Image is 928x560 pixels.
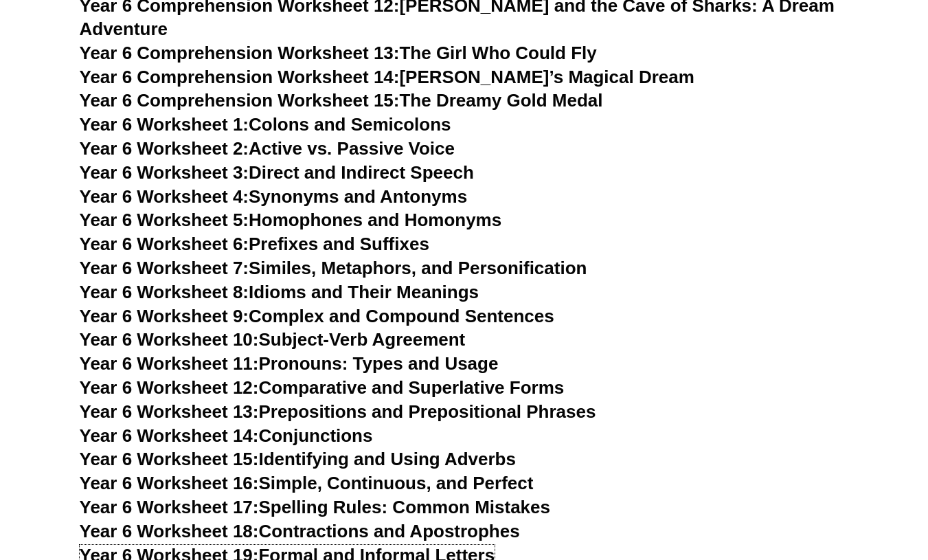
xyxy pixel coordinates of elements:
[80,67,694,87] a: Year 6 Comprehension Worksheet 14:[PERSON_NAME]’s Magical Dream
[80,234,429,254] a: Year 6 Worksheet 6:Prefixes and Suffixes
[80,377,259,398] span: Year 6 Worksheet 12:
[80,329,466,350] a: Year 6 Worksheet 10:Subject-Verb Agreement
[80,377,565,398] a: Year 6 Worksheet 12:Comparative and Superlative Forms
[80,473,534,493] a: Year 6 Worksheet 16:Simple, Continuous, and Perfect
[80,306,249,326] span: Year 6 Worksheet 9:
[80,90,400,111] span: Year 6 Comprehension Worksheet 15:
[80,497,550,517] a: Year 6 Worksheet 17:Spelling Rules: Common Mistakes
[80,186,249,207] span: Year 6 Worksheet 4:
[80,449,259,469] span: Year 6 Worksheet 15:
[80,282,479,302] a: Year 6 Worksheet 8:Idioms and Their Meanings
[80,90,603,111] a: Year 6 Comprehension Worksheet 15:The Dreamy Gold Medal
[692,405,928,560] iframe: Chat Widget
[80,329,259,350] span: Year 6 Worksheet 10:
[80,138,455,159] a: Year 6 Worksheet 2:Active vs. Passive Voice
[80,497,259,517] span: Year 6 Worksheet 17:
[80,43,597,63] a: Year 6 Comprehension Worksheet 13:The Girl Who Could Fly
[80,449,516,469] a: Year 6 Worksheet 15:Identifying and Using Adverbs
[80,425,259,446] span: Year 6 Worksheet 14:
[80,162,249,183] span: Year 6 Worksheet 3:
[80,282,249,302] span: Year 6 Worksheet 8:
[80,258,587,278] a: Year 6 Worksheet 7:Similes, Metaphors, and Personification
[80,258,249,278] span: Year 6 Worksheet 7:
[80,210,249,230] span: Year 6 Worksheet 5:
[80,114,451,135] a: Year 6 Worksheet 1:Colons and Semicolons
[80,114,249,135] span: Year 6 Worksheet 1:
[80,425,373,446] a: Year 6 Worksheet 14:Conjunctions
[80,162,474,183] a: Year 6 Worksheet 3:Direct and Indirect Speech
[80,210,502,230] a: Year 6 Worksheet 5:Homophones and Homonyms
[80,521,259,541] span: Year 6 Worksheet 18:
[80,138,249,159] span: Year 6 Worksheet 2:
[80,521,520,541] a: Year 6 Worksheet 18:Contractions and Apostrophes
[80,401,596,422] a: Year 6 Worksheet 13:Prepositions and Prepositional Phrases
[80,353,499,374] a: Year 6 Worksheet 11:Pronouns: Types and Usage
[80,306,554,326] a: Year 6 Worksheet 9:Complex and Compound Sentences
[80,67,400,87] span: Year 6 Comprehension Worksheet 14:
[80,186,468,207] a: Year 6 Worksheet 4:Synonyms and Antonyms
[80,473,259,493] span: Year 6 Worksheet 16:
[80,43,400,63] span: Year 6 Comprehension Worksheet 13:
[80,353,259,374] span: Year 6 Worksheet 11:
[80,234,249,254] span: Year 6 Worksheet 6:
[80,401,259,422] span: Year 6 Worksheet 13:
